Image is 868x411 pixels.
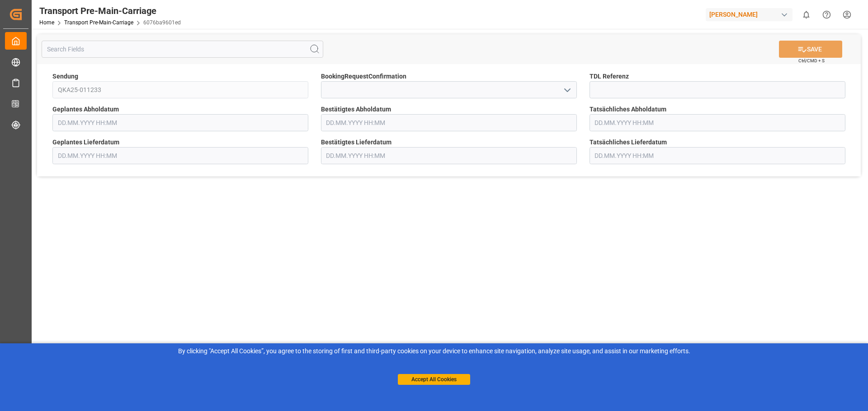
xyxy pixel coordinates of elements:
a: Home [39,19,54,26]
button: [PERSON_NAME] [706,6,796,23]
div: [PERSON_NAME] [706,8,793,21]
span: Bestätigtes Lieferdatum [321,138,392,147]
span: Bestätigtes Abholdatum [321,105,391,114]
span: TDL Referenz [590,72,629,81]
span: Sendung [52,72,78,81]
input: DD.MM.YYYY HH:MM [590,114,845,131]
button: open menu [560,83,573,97]
div: By clicking "Accept All Cookies”, you agree to the storing of first and third-party cookies on yo... [6,346,862,356]
span: Ctrl/CMD + S [798,57,825,64]
span: Tatsächliches Abholdatum [590,105,666,114]
span: Tatsächliches Lieferdatum [590,138,667,147]
input: DD.MM.YYYY HH:MM [52,147,308,164]
button: Accept All Cookies [398,374,470,385]
span: BookingRequestConfirmation [321,72,406,81]
input: Search Fields [42,41,323,58]
input: DD.MM.YYYY HH:MM [321,147,577,164]
input: DD.MM.YYYY HH:MM [52,114,308,131]
button: SAVE [779,41,842,58]
input: DD.MM.YYYY HH:MM [321,114,577,131]
button: Help Center [816,5,837,25]
a: Transport Pre-Main-Carriage [64,19,133,26]
input: DD.MM.YYYY HH:MM [590,147,845,164]
span: Geplantes Lieferdatum [52,138,119,147]
span: Geplantes Abholdatum [52,105,119,114]
button: show 0 new notifications [796,5,816,25]
div: Transport Pre-Main-Carriage [39,4,181,18]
